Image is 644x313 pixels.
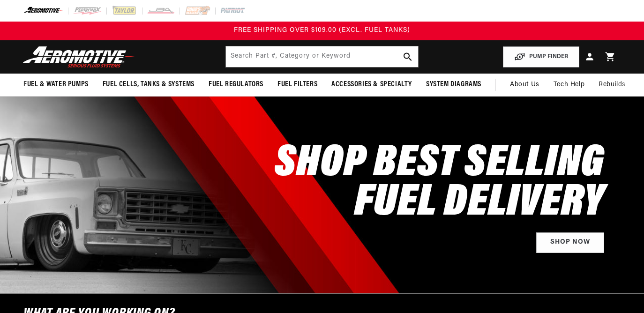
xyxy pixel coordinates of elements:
a: Shop Now [536,232,604,253]
summary: Fuel Cells, Tanks & Systems [96,74,202,96]
span: Accessories & Specialty [331,80,412,89]
summary: Tech Help [547,74,592,96]
span: About Us [510,81,539,88]
h2: SHOP BEST SELLING FUEL DELIVERY [275,144,604,223]
summary: Fuel Filters [270,74,324,96]
span: Fuel Cells, Tanks & Systems [103,80,195,89]
span: Fuel Regulators [209,80,263,89]
summary: Accessories & Specialty [324,74,419,96]
span: Fuel & Water Pumps [23,80,89,89]
img: Aeromotive [20,46,137,68]
a: About Us [503,74,547,96]
span: Rebuilds [599,80,626,90]
summary: Fuel & Water Pumps [16,74,96,96]
span: Fuel Filters [277,80,317,89]
span: FREE SHIPPING OVER $109.00 (EXCL. FUEL TANKS) [234,27,410,34]
summary: Fuel Regulators [202,74,270,96]
summary: Rebuilds [592,74,633,96]
span: System Diagrams [426,80,481,89]
span: Tech Help [554,80,584,90]
button: PUMP FINDER [503,46,579,67]
summary: System Diagrams [419,74,488,96]
button: search button [397,46,418,67]
input: Search by Part Number, Category or Keyword [226,46,418,67]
